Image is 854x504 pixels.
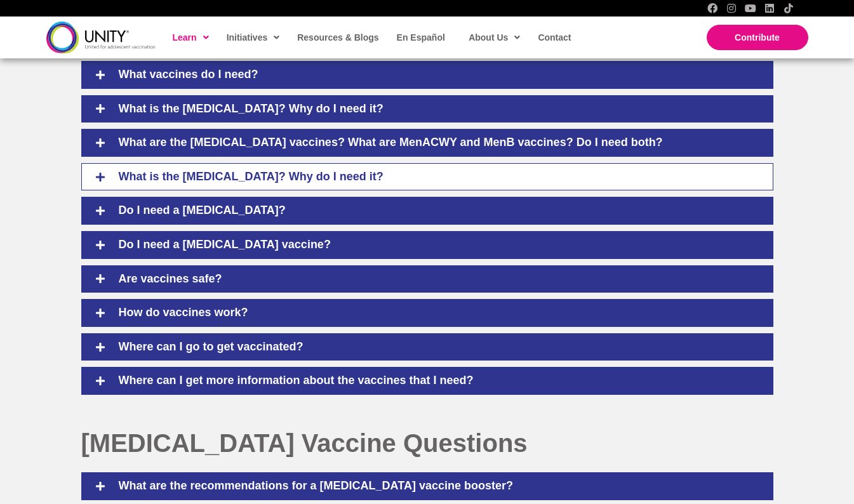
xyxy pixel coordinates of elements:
h4: What is the [MEDICAL_DATA]? Why do I need it? [106,102,766,116]
span: En Español [397,32,445,43]
span: Resources & Blogs [297,32,378,43]
a: Resources & Blogs [291,23,384,52]
span: Initiatives [227,28,280,47]
h4: Where can I go to get vaccinated? [106,340,766,354]
a: Contribute [707,25,808,50]
a: About Us [462,23,525,52]
span: Contribute [735,32,780,43]
h4: How do vaccines work? [106,306,766,320]
a: Facebook [707,3,717,13]
span: Contact [538,32,571,43]
h4: Do I need a [MEDICAL_DATA] vaccine? [106,238,766,252]
img: unity-logo-dark [46,22,156,53]
h4: Are vaccines safe? [106,272,766,286]
h4: What vaccines do I need? [106,68,766,82]
a: Contact [531,23,576,52]
span: Learn [173,28,209,47]
a: YouTube [745,3,756,13]
a: LinkedIn [764,3,775,13]
span: About Us [469,28,520,47]
h4: What are the recommendations for a [MEDICAL_DATA] vaccine booster? [106,479,766,493]
a: Instagram [726,3,737,13]
span: [MEDICAL_DATA] Vaccine Questions [81,429,528,457]
a: TikTok [784,3,794,13]
h4: What are the [MEDICAL_DATA] vaccines? What are MenACWY and MenB vaccines? Do I need both? [106,136,766,150]
h4: Do I need a [MEDICAL_DATA]? [106,204,766,218]
a: En Español [390,23,450,52]
h4: Where can I get more information about the vaccines that I need? [106,374,766,388]
h4: What is the [MEDICAL_DATA]? Why do I need it? [106,170,766,184]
